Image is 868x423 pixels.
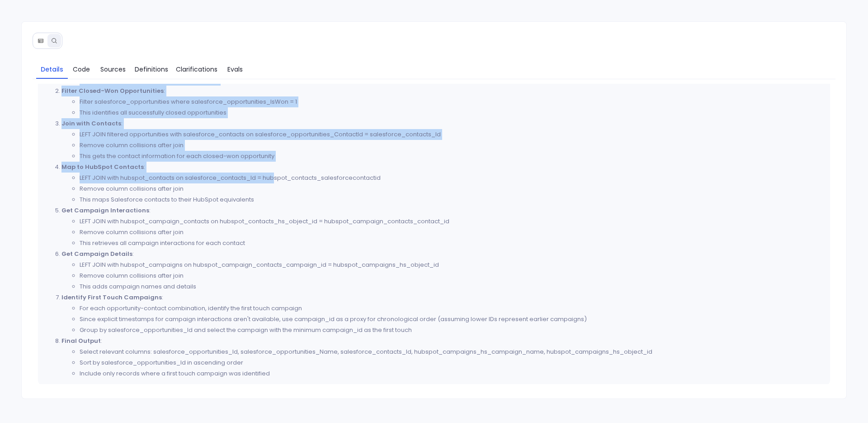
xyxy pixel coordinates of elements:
strong: Map to HubSpot Contacts [61,163,144,171]
span: Evals [227,64,243,74]
li: : [61,249,825,292]
span: Code [73,64,90,74]
li: Select relevant columns: salesforce_opportunities_Id, salesforce_opportunities_Name, salesforce_c... [80,346,825,357]
li: LEFT JOIN with hubspot_campaign_contacts on hubspot_contacts_hs_object_id = hubspot_campaign_cont... [80,216,825,227]
li: Remove column collisions after join [80,270,825,281]
li: : [61,336,825,379]
strong: Filter Closed-Won Opportunities [61,87,164,95]
strong: Identify First Touch Campaigns [61,293,162,302]
span: Definitions [135,64,168,74]
li: : [61,86,825,118]
li: This maps Salesforce contacts to their HubSpot equivalents [80,194,825,205]
strong: Final Output [61,336,101,345]
li: Remove column collisions after join [80,227,825,238]
strong: Join with Contacts [61,119,121,128]
li: LEFT JOIN with hubspot_campaigns on hubspot_campaign_contacts_campaign_id = hubspot_campaigns_hs_... [80,260,825,270]
li: Group by salesforce_opportunities_Id and select the campaign with the minimum campaign_id as the ... [80,325,825,336]
li: LEFT JOIN filtered opportunities with salesforce_contacts on salesforce_opportunities_ContactId =... [80,129,825,140]
li: Since explicit timestamps for campaign interactions aren't available, use campaign_id as a proxy ... [80,314,825,325]
li: Sort by salesforce_opportunities_Id in ascending order [80,357,825,368]
li: : [61,205,825,249]
span: Details [41,64,63,74]
li: Filter salesforce_opportunities where salesforce_opportunities_IsWon = 1 [80,96,825,107]
li: This retrieves all campaign interactions for each contact [80,238,825,249]
strong: Get Campaign Interactions [61,206,149,215]
li: This adds campaign names and details [80,281,825,292]
li: : [61,118,825,162]
strong: Get Campaign Details [61,250,132,258]
li: LEFT JOIN with hubspot_contacts on salesforce_contacts_Id = hubspot_contacts_salesforcecontactid [80,173,825,183]
li: Remove column collisions after join [80,140,825,151]
li: This gets the contact information for each closed-won opportunity [80,151,825,162]
li: This identifies all successfully closed opportunities [80,107,825,118]
li: Include only records where a first touch campaign was identified [80,368,825,379]
li: : [61,162,825,205]
li: : [61,292,825,336]
li: For each opportunity-contact combination, identify the first touch campaign [80,303,825,314]
span: Clarifications [176,64,217,74]
li: Remove column collisions after join [80,183,825,194]
span: Sources [100,64,126,74]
